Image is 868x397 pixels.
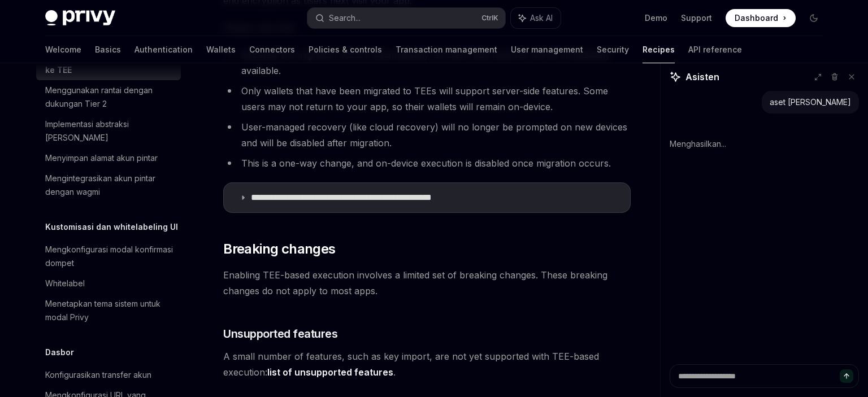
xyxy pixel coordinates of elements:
[45,297,174,324] div: Menetapkan tema sistem untuk modal Privy
[134,36,193,63] a: Authentication
[645,12,667,24] a: Demo
[36,168,181,202] a: Mengintegrasikan akun pintar dengan wagmi
[223,348,631,380] span: A small number of features, such as key import, are not yet supported with TEE-based execution: .
[396,36,497,63] a: Transaction management
[36,294,181,328] a: Menetapkan tema sistem untuk modal Privy
[770,97,851,108] div: aset [PERSON_NAME]
[735,12,778,24] span: Dashboard
[643,36,675,63] a: Recipes
[681,12,712,24] a: Support
[511,36,583,63] a: User management
[223,155,631,171] li: This is a one-way change, and on-device execution is disabled once migration occurs.
[36,148,181,168] a: Menyimpan alamat akun pintar
[45,243,174,270] div: Mengkonfigurasi modal konfirmasi dompet
[36,239,181,273] a: Mengkonfigurasi modal konfirmasi dompet
[45,277,85,290] div: Whitelabel
[45,84,174,111] div: Menggunakan rantai dengan dukungan Tier 2
[45,10,115,26] img: dark logo
[36,80,181,114] a: Menggunakan rantai dengan dukungan Tier 2
[511,8,561,28] button: Ask AI
[36,273,181,294] a: Whitelabel
[223,83,631,115] li: Only wallets that have been migrated to TEEs will support server-side features. Some users may no...
[597,36,629,63] a: Security
[45,151,158,165] div: Menyimpan alamat akun pintar
[688,36,742,63] a: API reference
[45,346,74,359] h5: Dasbor
[223,267,631,299] span: Enabling TEE-based execution involves a limited set of breaking changes. These breaking changes d...
[309,36,382,63] a: Policies & controls
[223,240,335,258] span: Breaking changes
[45,368,151,382] div: Konfigurasikan transfer akun
[249,36,295,63] a: Connectors
[45,220,178,234] h5: Kustomisasi dan whitelabeling UI
[206,36,236,63] a: Wallets
[805,9,823,27] button: Toggle dark mode
[530,12,553,24] span: Ask AI
[45,36,81,63] a: Welcome
[95,36,121,63] a: Basics
[307,8,505,28] button: Search...CtrlK
[223,326,337,342] span: Unsupported features
[726,9,796,27] a: Dashboard
[481,14,498,23] span: Ctrl K
[329,11,361,25] div: Search...
[45,172,174,199] div: Mengintegrasikan akun pintar dengan wagmi
[36,365,181,385] a: Konfigurasikan transfer akun
[670,129,859,159] div: Menghasilkan...
[45,117,174,145] div: Implementasi abstraksi [PERSON_NAME]
[36,114,181,148] a: Implementasi abstraksi [PERSON_NAME]
[223,119,631,151] li: User-managed recovery (like cloud recovery) will no longer be prompted on new devices and will be...
[840,369,853,383] button: Kirim pesan
[685,70,719,84] span: Asisten
[267,367,393,378] a: list of unsupported features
